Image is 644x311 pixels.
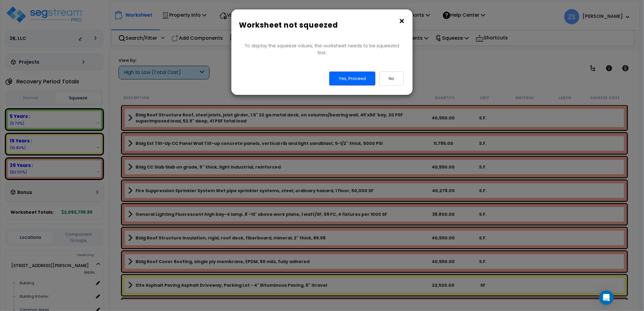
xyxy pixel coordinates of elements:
[240,42,404,56] p: To display the squeeze values, the worksheet needs to be squeezed first.
[329,72,375,85] button: Yes, Proceed
[599,290,614,305] div: Open Intercom Messenger
[379,72,404,85] button: No
[398,16,405,26] button: ×
[239,20,405,30] h6: Worksheet not squeezed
